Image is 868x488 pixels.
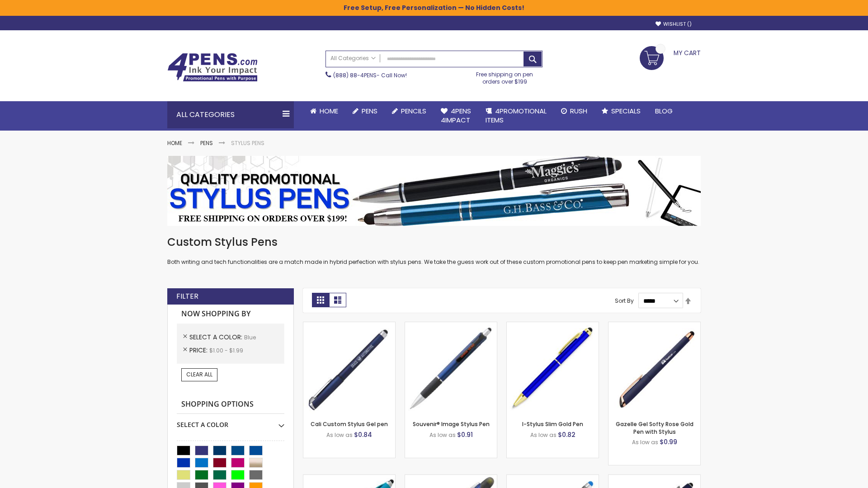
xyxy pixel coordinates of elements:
[405,322,497,414] img: Souvenir® Image Stylus Pen-Blue
[457,430,473,439] span: $0.91
[167,53,258,82] img: 4Pens Custom Pens and Promotional Products
[609,322,700,329] a: Gazelle Gel Softy Rose Gold Pen with Stylus-Blue
[616,420,693,435] a: Gazelle Gel Softy Rose Gold Pen with Stylus
[303,101,345,121] a: Home
[656,21,692,28] a: Wishlist
[320,106,338,116] span: Home
[648,101,680,121] a: Blog
[177,305,284,324] strong: Now Shopping by
[405,474,497,482] a: Souvenir® Jalan Highlighter Stylus Pen Combo-Blue
[177,395,284,414] strong: Shopping Options
[385,101,434,121] a: Pencils
[189,333,244,342] span: Select A Color
[594,101,648,121] a: Specials
[615,297,634,305] label: Sort By
[522,420,583,428] a: I-Stylus Slim Gold Pen
[303,322,395,329] a: Cali Custom Stylus Gel pen-Blue
[181,368,217,381] a: Clear All
[167,235,701,266] div: Both writing and tech functionalities are a match made in hybrid perfection with stylus pens. We ...
[167,156,701,226] img: Stylus Pens
[441,106,471,125] span: 4Pens 4impact
[655,106,673,116] span: Blog
[609,474,700,482] a: Custom Soft Touch® Metal Pens with Stylus-Blue
[467,67,543,85] div: Free shipping on pen orders over $199
[405,322,497,329] a: Souvenir® Image Stylus Pen-Blue
[167,235,701,249] h1: Custom Stylus Pens
[167,139,182,147] a: Home
[330,55,376,62] span: All Categories
[554,101,594,121] a: Rush
[186,371,212,378] span: Clear All
[333,71,407,79] span: - Call Now!
[231,139,264,147] strong: Stylus Pens
[354,430,372,439] span: $0.84
[326,431,353,439] span: As low as
[200,139,213,147] a: Pens
[530,431,557,439] span: As low as
[434,101,478,131] a: 4Pens4impact
[486,106,547,125] span: 4PROMOTIONAL ITEMS
[326,51,380,66] a: All Categories
[312,293,329,307] strong: Grid
[632,438,658,446] span: As low as
[167,101,294,128] div: All Categories
[362,106,377,116] span: Pens
[507,322,599,329] a: I-Stylus Slim Gold-Blue
[507,322,599,414] img: I-Stylus Slim Gold-Blue
[244,333,256,341] span: Blue
[303,322,395,414] img: Cali Custom Stylus Gel pen-Blue
[311,420,388,428] a: Cali Custom Stylus Gel pen
[570,106,587,116] span: Rush
[413,420,490,428] a: Souvenir® Image Stylus Pen
[558,430,576,439] span: $0.82
[507,474,599,482] a: Islander Softy Gel with Stylus - ColorJet Imprint-Blue
[429,431,456,439] span: As low as
[401,106,426,116] span: Pencils
[303,474,395,482] a: Neon Stylus Highlighter-Pen Combo-Blue
[209,347,243,354] span: $1.00 - $1.99
[333,71,377,79] a: (888) 88-4PENS
[478,101,554,131] a: 4PROMOTIONALITEMS
[660,437,677,446] span: $0.99
[611,106,641,116] span: Specials
[176,291,198,301] strong: Filter
[189,346,209,355] span: Price
[345,101,385,121] a: Pens
[609,322,700,414] img: Gazelle Gel Softy Rose Gold Pen with Stylus-Blue
[177,414,284,429] div: Select A Color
